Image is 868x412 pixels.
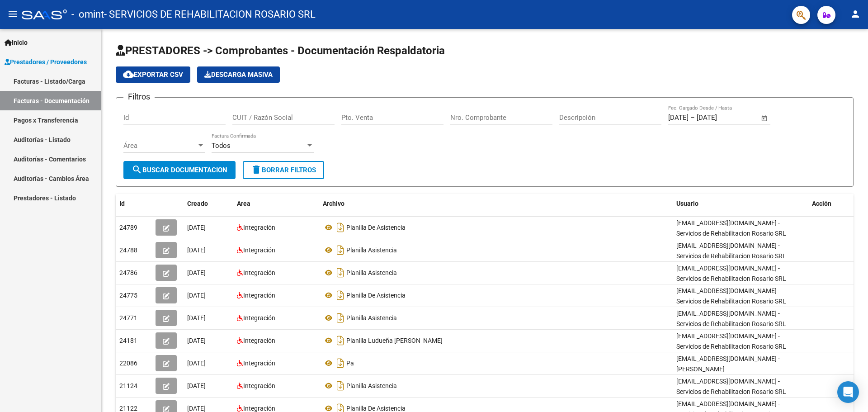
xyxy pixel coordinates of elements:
[335,220,346,235] i: Descargar documento
[184,194,233,213] datatable-header-cell: Creado
[132,166,227,174] span: Buscar Documentacion
[123,71,183,79] span: Exportar CSV
[243,360,275,367] span: Integración
[335,333,346,348] i: Descargar documento
[116,194,152,213] datatable-header-cell: Id
[346,224,406,231] span: Planilla De Asistencia
[251,166,316,174] span: Borrar Filtros
[123,142,197,150] span: Área
[7,9,18,19] mat-icon: menu
[212,142,231,150] span: Todos
[812,200,831,207] span: Acción
[197,66,280,83] app-download-masive: Descarga masiva de comprobantes (adjuntos)
[676,200,698,207] span: Usuario
[837,381,859,403] div: Open Intercom Messenger
[346,405,406,412] span: Planilla De Asistencia
[850,9,861,19] mat-icon: person
[346,292,406,299] span: Planilla De Asistencia
[243,161,324,179] button: Borrar Filtros
[335,379,346,393] i: Descargar documento
[676,332,786,350] span: [EMAIL_ADDRESS][DOMAIN_NAME] - Servicios de Rehabilitacion Rosario SRL
[71,5,104,24] span: - omint
[676,219,786,237] span: [EMAIL_ADDRESS][DOMAIN_NAME] - Servicios de Rehabilitacion Rosario SRL
[690,114,695,122] span: –
[676,378,786,395] span: [EMAIL_ADDRESS][DOMAIN_NAME] - Servicios de Rehabilitacion Rosario SRL
[187,314,206,322] span: [DATE]
[676,287,786,305] span: [EMAIL_ADDRESS][DOMAIN_NAME] - Servicios de Rehabilitacion Rosario SRL
[132,164,142,175] mat-icon: search
[243,337,275,344] span: Integración
[243,292,275,299] span: Integración
[243,314,275,322] span: Integración
[187,405,206,412] span: [DATE]
[116,44,445,57] span: PRESTADORES -> Comprobantes - Documentación Respaldatoria
[251,164,262,175] mat-icon: delete
[237,200,250,207] span: Area
[187,292,206,299] span: [DATE]
[243,269,275,276] span: Integración
[119,246,137,254] span: 24788
[335,265,346,280] i: Descargar documento
[668,114,689,122] input: Fecha inicio
[119,405,137,412] span: 21122
[119,314,137,322] span: 24771
[187,246,206,254] span: [DATE]
[346,246,397,254] span: Planilla Asistencia
[119,337,137,344] span: 24181
[123,90,155,103] h3: Filtros
[759,113,770,123] button: Open calendar
[673,194,808,213] datatable-header-cell: Usuario
[676,310,786,327] span: [EMAIL_ADDRESS][DOMAIN_NAME] - Servicios de Rehabilitacion Rosario SRL
[323,200,344,207] span: Archivo
[119,224,137,231] span: 24789
[335,288,346,303] i: Descargar documento
[697,114,741,122] input: Fecha fin
[5,57,87,67] span: Prestadores / Proveedores
[123,69,134,80] mat-icon: cloud_download
[346,314,397,322] span: Planilla Asistencia
[335,356,346,370] i: Descargar documento
[808,194,854,213] datatable-header-cell: Acción
[346,382,397,389] span: Planilla Asistencia
[187,269,206,276] span: [DATE]
[119,382,137,389] span: 21124
[119,269,137,276] span: 24786
[187,337,206,344] span: [DATE]
[243,246,275,254] span: Integración
[676,355,780,373] span: [EMAIL_ADDRESS][DOMAIN_NAME] - [PERSON_NAME]
[187,200,208,207] span: Creado
[104,5,316,24] span: - SERVICIOS DE REHABILITACION ROSARIO SRL
[197,66,280,83] button: Descarga Masiva
[233,194,319,213] datatable-header-cell: Area
[187,360,206,367] span: [DATE]
[119,360,137,367] span: 22086
[243,224,275,231] span: Integración
[346,360,354,367] span: Pa
[119,200,125,207] span: Id
[346,269,397,276] span: Planilla Asistencia
[119,292,137,299] span: 24775
[123,161,236,179] button: Buscar Documentacion
[335,243,346,257] i: Descargar documento
[204,71,273,79] span: Descarga Masiva
[676,265,786,282] span: [EMAIL_ADDRESS][DOMAIN_NAME] - Servicios de Rehabilitacion Rosario SRL
[187,224,206,231] span: [DATE]
[116,66,190,83] button: Exportar CSV
[335,311,346,325] i: Descargar documento
[187,382,206,389] span: [DATE]
[676,242,786,260] span: [EMAIL_ADDRESS][DOMAIN_NAME] - Servicios de Rehabilitacion Rosario SRL
[5,38,28,47] span: Inicio
[319,194,673,213] datatable-header-cell: Archivo
[243,405,275,412] span: Integración
[346,337,443,344] span: Planilla Ludueña [PERSON_NAME]
[243,382,275,389] span: Integración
